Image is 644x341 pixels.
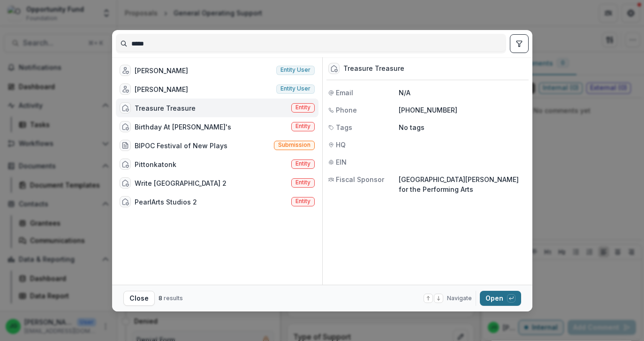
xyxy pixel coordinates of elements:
[135,84,188,94] div: [PERSON_NAME]
[135,178,227,188] div: Write [GEOGRAPHIC_DATA] 2
[295,198,311,205] span: Entity
[135,122,231,132] div: Birthday At [PERSON_NAME]'s
[295,179,311,186] span: Entity
[399,88,527,98] p: N/A
[343,65,404,73] div: Treasure Treasure
[135,66,188,76] div: [PERSON_NAME]
[295,160,311,167] span: Entity
[159,295,162,302] span: 8
[164,295,183,302] span: results
[336,157,347,167] span: EIN
[336,122,352,132] span: Tags
[336,174,384,184] span: Fiscal Sponsor
[280,85,311,92] span: Entity user
[295,104,311,111] span: Entity
[399,174,527,194] p: [GEOGRAPHIC_DATA][PERSON_NAME] for the Performing Arts
[135,141,227,151] div: BIPOC Festival of New Plays
[480,291,521,306] button: Open
[295,123,311,129] span: Entity
[336,88,353,98] span: Email
[336,140,346,150] span: HQ
[280,67,311,73] span: Entity user
[135,159,176,169] div: Pittonkatonk
[399,122,424,132] p: No tags
[510,34,529,53] button: toggle filters
[336,105,357,115] span: Phone
[278,142,311,148] span: Submission
[447,294,472,303] span: Navigate
[123,291,155,306] button: Close
[399,105,527,115] p: [PHONE_NUMBER]
[135,103,196,113] div: Treasure Treasure
[135,197,197,207] div: PearlArts Studios 2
